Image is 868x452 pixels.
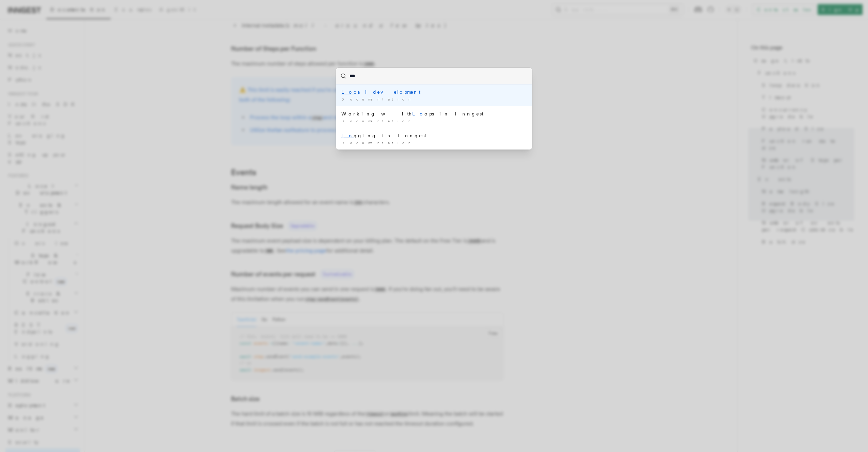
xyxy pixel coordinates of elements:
span: Documentation [341,119,413,123]
span: Documentation [341,141,413,145]
div: cal development [341,89,527,95]
div: gging in Inngest [341,132,527,139]
mark: Lo [341,89,354,95]
mark: Lo [341,133,354,138]
span: Documentation [341,97,413,101]
mark: Lo [412,111,424,116]
div: Working with ops in Inngest [341,110,527,117]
